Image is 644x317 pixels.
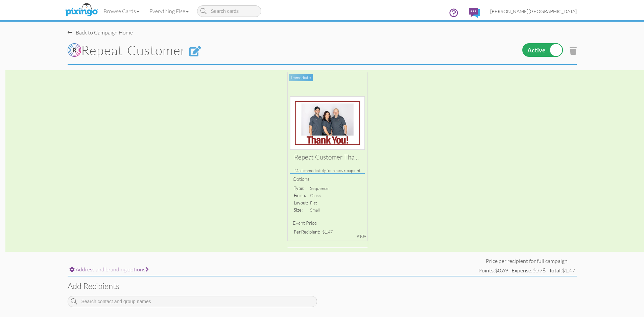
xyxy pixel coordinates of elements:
input: Search cards [197,5,261,17]
td: $0.78 [510,265,547,276]
strong: Points: [478,267,495,273]
img: comments.svg [469,8,480,18]
strong: Expense: [511,267,532,273]
span: [PERSON_NAME][GEOGRAPHIC_DATA] [490,8,577,14]
a: [PERSON_NAME][GEOGRAPHIC_DATA] [485,3,582,20]
td: $1.47 [547,265,577,276]
div: Back to Campaign Home [68,29,133,36]
img: pixingo logo [64,2,99,19]
a: Everything Else [144,3,194,20]
td: $0.69 [477,265,510,276]
span: Address and branding options [76,266,149,273]
a: Browse Cards [98,3,144,20]
h3: Add recipients [68,282,577,290]
strong: Total: [549,267,562,273]
nav-back: Campaign Home [68,22,577,36]
img: Rippll_circleswR.png [68,43,81,57]
h1: Repeat Customer [68,43,404,57]
input: Search contact and group names [68,296,317,307]
td: Price per recipient for full campaign [477,257,577,265]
